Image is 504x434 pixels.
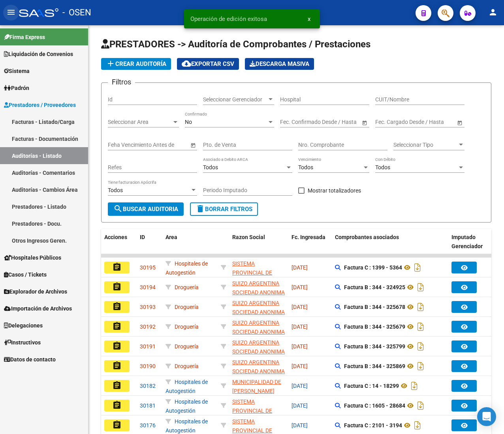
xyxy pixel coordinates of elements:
div: - 30691822849 [232,397,285,414]
span: Todos [375,164,390,170]
span: 30181 [140,402,156,409]
mat-icon: assignment [112,302,122,311]
span: Buscar Auditoria [113,206,178,213]
span: Fc. Ingresada [291,234,325,240]
strong: Factura C : 2101 - 3194 [344,422,402,428]
mat-icon: add [106,59,115,68]
span: Importación de Archivos [4,304,72,313]
span: Descarga Masiva [250,60,309,67]
span: [DATE] [291,304,308,310]
datatable-header-cell: Comprobantes asociados [332,229,448,264]
span: SISTEMA PROVINCIAL DE SALUD [232,398,272,423]
span: SUIZO ARGENTINA SOCIEDAD ANONIMA [232,359,285,374]
strong: Factura B : 344 - 325678 [344,304,405,310]
span: 30191 [140,343,156,350]
span: MUNICIPALIDAD DE [PERSON_NAME] [232,379,281,394]
button: Borrar Filtros [190,202,258,216]
span: [DATE] [291,363,308,369]
app-download-masive: Descarga masiva de comprobantes (adjuntos) [245,58,314,70]
datatable-header-cell: Imputado Gerenciador [448,229,492,264]
div: - 30691822849 [232,259,285,276]
span: Sistema [4,67,30,75]
span: [DATE] [291,343,308,350]
span: Droguería [175,304,199,310]
strong: Factura B : 344 - 325869 [344,363,405,369]
span: Acciones [104,234,127,240]
button: Exportar CSV [177,58,239,70]
strong: Factura B : 344 - 324925 [344,284,405,290]
h3: Filtros [108,77,135,88]
div: - 30691822849 [232,417,285,434]
span: Area [165,234,177,240]
i: Descargar documento [416,340,426,353]
datatable-header-cell: Acciones [101,229,137,264]
strong: Factura C : 1605 - 28684 [344,402,405,409]
span: Hospitales de Autogestión [165,379,208,394]
span: Imputado Gerenciador [451,234,483,249]
i: Descargar documento [412,261,423,274]
datatable-header-cell: ID [137,229,162,264]
strong: Factura C : 14 - 18299 [344,383,399,389]
span: Padrón [4,84,29,92]
button: x [301,12,317,26]
span: Hospitales de Autogestión [165,398,208,414]
span: Razon Social [232,234,265,240]
span: No [185,119,192,125]
span: Seleccionar Gerenciador [203,96,267,103]
strong: Factura C : 1399 - 5364 [344,264,402,271]
i: Descargar documento [416,301,426,313]
span: Mostrar totalizadores [308,186,361,195]
mat-icon: assignment [112,322,122,331]
span: SUIZO ARGENTINA SOCIEDAD ANONIMA [232,300,285,315]
button: Open calendar [189,141,197,149]
span: - OSEN [62,4,91,21]
mat-icon: assignment [112,282,122,292]
mat-icon: cloud_download [182,59,191,68]
span: [DATE] [291,422,308,428]
span: Todos [108,187,123,193]
mat-icon: search [113,204,123,213]
div: - 30516968431 [232,338,285,355]
span: Liquidación de Convenios [4,50,73,58]
input: End date [406,119,445,125]
span: Casos / Tickets [4,270,47,279]
span: SISTEMA PROVINCIAL DE SALUD [232,260,272,285]
div: - 30516968431 [232,358,285,374]
span: Delegaciones [4,321,43,330]
i: Descargar documento [409,380,419,392]
strong: Factura B : 344 - 325799 [344,343,405,350]
mat-icon: assignment [112,341,122,351]
span: SUIZO ARGENTINA SOCIEDAD ANONIMA [232,280,285,296]
strong: Factura B : 344 - 325679 [344,324,405,330]
span: Hospitales de Autogestión [165,418,208,434]
datatable-header-cell: Fc. Ingresada [288,229,332,264]
mat-icon: person [488,7,498,17]
span: Comprobantes asociados [335,234,399,240]
button: Buscar Auditoria [108,202,184,216]
span: 30190 [140,363,156,369]
div: - 30652381894 [232,378,285,394]
span: Prestadores / Proveedores [4,101,76,109]
span: Hospitales de Autogestión [165,260,208,276]
div: Open Intercom Messenger [477,407,496,426]
span: Todos [298,164,313,170]
input: Start date [375,119,400,125]
span: Todos [203,164,218,170]
span: [DATE] [291,284,308,290]
span: Borrar Filtros [196,206,252,213]
i: Descargar documento [416,281,426,294]
mat-icon: assignment [112,381,122,390]
button: Open calendar [455,118,464,127]
span: 30182 [140,383,156,389]
span: Droguería [175,363,199,369]
span: SUIZO ARGENTINA SOCIEDAD ANONIMA [232,339,285,355]
span: Droguería [175,324,199,330]
span: 30192 [140,324,156,330]
datatable-header-cell: Razon Social [229,229,288,264]
span: ID [140,234,145,240]
span: Instructivos [4,338,41,347]
input: End date [311,119,350,125]
mat-icon: delete [196,204,205,213]
span: Crear Auditoría [106,60,166,67]
span: [DATE] [291,264,308,271]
